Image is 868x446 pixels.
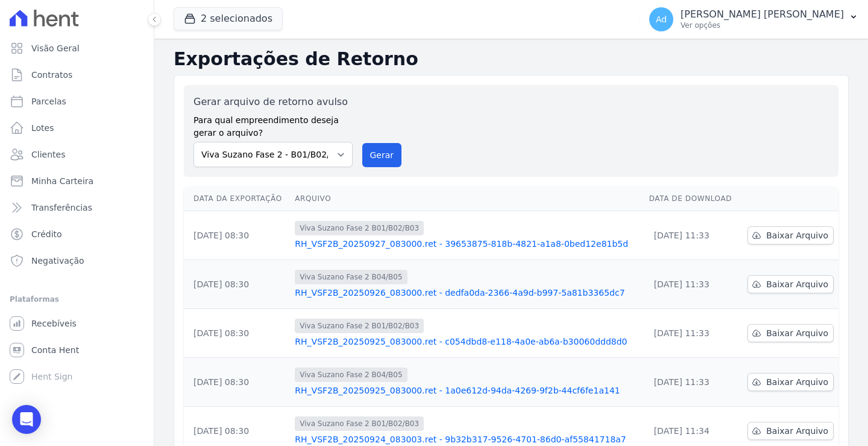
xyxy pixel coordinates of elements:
[766,327,828,339] span: Baixar Arquivo
[290,186,644,211] th: Arquivo
[31,122,54,134] span: Lotes
[31,95,66,107] span: Parcelas
[295,238,639,250] a: RH_VSF2B_20250927_083000.ret - 39653875-818b-4821-a1a8-0bed12e81b5d
[747,373,834,391] a: Baixar Arquivo
[184,358,290,407] td: [DATE] 08:30
[12,405,41,434] div: Open Intercom Messenger
[295,287,639,299] a: RH_VSF2B_20250926_083000.ret - dedfa0da-2366-4a9d-b997-5a81b3365dc7
[193,109,353,139] label: Para qual empreendimento deseja gerar o arquivo?
[5,338,149,362] a: Conta Hent
[5,36,149,60] a: Visão Geral
[295,221,424,235] span: Viva Suzano Fase 2 B01/B02/B03
[5,196,149,220] a: Transferências
[295,336,639,348] a: RH_VSF2B_20250925_083000.ret - c054dbd8-e118-4a0e-ab6a-b30060ddd8d0
[747,422,834,440] a: Baixar Arquivo
[295,416,424,431] span: Viva Suzano Fase 2 B01/B02/B03
[31,255,84,267] span: Negativação
[31,69,72,81] span: Contratos
[174,48,849,70] h2: Exportações de Retorno
[5,142,149,167] a: Clientes
[31,42,80,54] span: Visão Geral
[644,186,740,211] th: Data de Download
[31,344,79,356] span: Conta Hent
[644,260,740,309] td: [DATE] 11:33
[5,169,149,193] a: Minha Carteira
[295,384,639,397] a: RH_VSF2B_20250925_083000.ret - 1a0e612d-94da-4269-9f2b-44cf6fe1a141
[193,95,353,109] label: Gerar arquivo de retorno avulso
[184,211,290,260] td: [DATE] 08:30
[644,309,740,358] td: [DATE] 11:33
[644,358,740,407] td: [DATE] 11:33
[184,260,290,309] td: [DATE] 08:30
[295,433,639,445] a: RH_VSF2B_20250924_083003.ret - 9b32b317-9526-4701-86d0-af55841718a7
[31,317,77,330] span: Recebíveis
[31,228,62,240] span: Crédito
[766,425,828,437] span: Baixar Arquivo
[640,2,868,36] button: Ad [PERSON_NAME] [PERSON_NAME] Ver opções
[295,368,407,382] span: Viva Suzano Fase 2 B04/B05
[681,8,844,21] p: [PERSON_NAME] [PERSON_NAME]
[31,148,65,161] span: Clientes
[747,275,834,293] a: Baixar Arquivo
[5,311,149,336] a: Recebíveis
[681,21,844,30] p: Ver opções
[747,226,834,244] a: Baixar Arquivo
[5,249,149,273] a: Negativação
[174,7,283,30] button: 2 selecionados
[644,211,740,260] td: [DATE] 11:33
[31,202,92,214] span: Transferências
[5,89,149,113] a: Parcelas
[5,222,149,246] a: Crédito
[766,229,828,241] span: Baixar Arquivo
[295,270,407,284] span: Viva Suzano Fase 2 B04/B05
[656,15,667,24] span: Ad
[5,116,149,140] a: Lotes
[766,376,828,388] span: Baixar Arquivo
[766,278,828,290] span: Baixar Arquivo
[31,175,93,187] span: Minha Carteira
[5,63,149,87] a: Contratos
[747,324,834,342] a: Baixar Arquivo
[362,143,402,167] button: Gerar
[184,186,290,211] th: Data da Exportação
[184,309,290,358] td: [DATE] 08:30
[10,292,144,307] div: Plataformas
[295,319,424,333] span: Viva Suzano Fase 2 B01/B02/B03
